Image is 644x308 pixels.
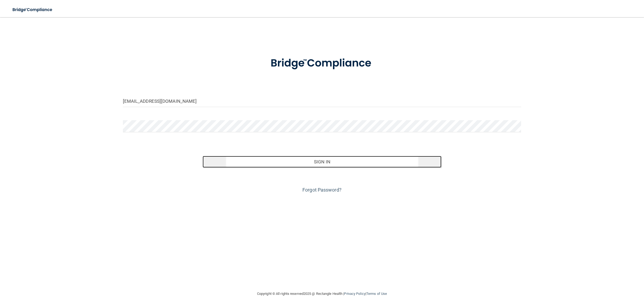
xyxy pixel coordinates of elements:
[224,285,420,302] div: Copyright © All rights reserved 2025 @ Rectangle Health | |
[259,49,385,77] img: bridge_compliance_login_screen.278c3ca4.svg
[302,187,342,193] a: Forgot Password?
[203,156,442,168] button: Sign In
[366,292,387,296] a: Terms of Use
[344,292,365,296] a: Privacy Policy
[123,95,521,107] input: Email
[8,4,57,15] img: bridge_compliance_login_screen.278c3ca4.svg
